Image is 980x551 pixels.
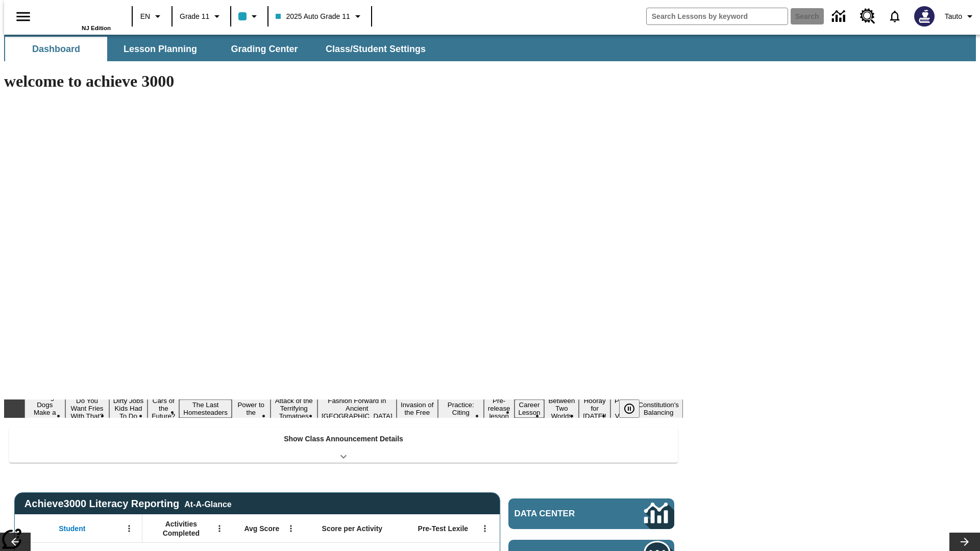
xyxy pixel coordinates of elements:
div: Show Class Announcement Details [9,428,678,463]
button: Slide 2 Do You Want Fries With That? [65,395,109,421]
button: Lesson carousel, Next [949,533,980,551]
button: Lesson Planning [109,37,211,61]
span: EN [140,11,150,22]
a: Resource Center, Will open in new tab [854,3,881,30]
button: Open Menu [121,521,137,536]
button: Open Menu [283,521,299,536]
div: Home [44,4,111,31]
img: Avatar [914,6,935,27]
button: Class: 2025 Auto Grade 11, Select your class [272,7,367,26]
button: Slide 11 Pre-release lesson [484,395,514,421]
button: Slide 14 Hooray for Constitution Day! [579,395,610,421]
span: NJ Edition [82,25,111,31]
span: Pre-Test Lexile [418,524,469,533]
span: 2025 Auto Grade 11 [276,11,350,22]
a: Home [44,5,111,25]
button: Open Menu [212,521,227,536]
button: Slide 8 Fashion Forward in Ancient Rome [317,395,397,421]
button: Slide 5 The Last Homesteaders [179,399,232,418]
div: SubNavbar [4,37,435,61]
button: Open side menu [8,2,38,32]
span: Student [59,524,85,533]
button: Slide 10 Mixed Practice: Citing Evidence [438,392,484,425]
button: Slide 15 Point of View [610,395,634,421]
div: At-A-Glance [184,498,231,509]
button: Grading Center [213,37,315,61]
span: Dashboard [32,43,80,55]
button: Slide 4 Cars of the Future? [148,395,179,421]
div: Pause [619,399,650,418]
span: Class/Student Settings [326,43,426,55]
span: Lesson Planning [124,43,197,55]
button: Class color is light blue. Change class color [234,7,264,26]
a: Notifications [881,3,908,30]
button: Pause [619,399,640,418]
button: Slide 12 Career Lesson [514,399,545,418]
a: Data Center [826,3,854,31]
span: Achieve3000 Literacy Reporting [24,498,232,510]
p: Show Class Announcement Details [284,434,403,444]
div: SubNavbar [4,35,976,61]
span: Grading Center [231,43,298,55]
button: Slide 13 Between Two Worlds [544,395,579,421]
button: Slide 7 Attack of the Terrifying Tomatoes [271,395,317,421]
input: search field [647,8,788,24]
h1: welcome to achieve 3000 [4,72,683,91]
button: Slide 1 Diving Dogs Make a Splash [24,392,65,425]
button: Slide 3 Dirty Jobs Kids Had To Do [109,395,148,421]
button: Slide 6 Solar Power to the People [232,392,271,425]
span: Score per Activity [322,524,383,533]
span: Tauto [945,11,962,22]
button: Profile/Settings [941,7,980,26]
span: Data Center [514,509,610,519]
button: Class/Student Settings [317,37,434,61]
button: Dashboard [5,37,107,61]
button: Language: EN, Select a language [136,7,168,26]
button: Grade: Grade 11, Select a grade [176,7,227,26]
button: Open Menu [477,521,493,536]
button: Slide 9 The Invasion of the Free CD [397,392,438,425]
span: Activities Completed [148,519,215,538]
button: Select a new avatar [908,3,941,30]
button: Slide 16 The Constitution's Balancing Act [634,392,683,425]
a: Data Center [508,498,674,529]
span: Avg Score [244,524,279,533]
span: Grade 11 [180,11,209,22]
